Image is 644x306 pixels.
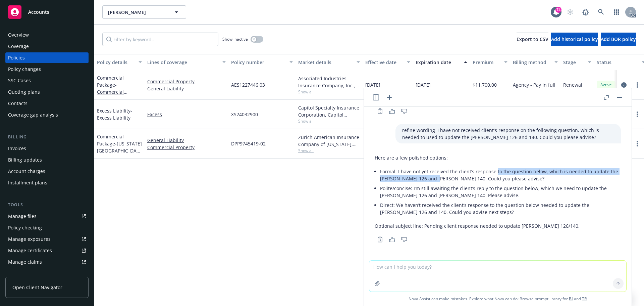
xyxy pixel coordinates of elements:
span: Open Client Navigator [12,284,62,291]
li: Direct: We haven’t received the client’s response to the question below needed to update the [PER... [380,200,621,217]
div: Stage [563,59,584,66]
span: Active [599,82,613,88]
span: AES1227446 03 [231,81,265,88]
a: Excess Liability [97,107,132,121]
span: Show all [298,118,360,124]
li: Polite/concise: I’m still awaiting the client’s reply to the question below, which we need to upd... [380,183,621,200]
div: Overview [8,30,29,40]
div: Status [597,59,638,66]
a: General Liability [147,137,226,144]
div: Manage exposures [8,234,51,245]
div: 74 [555,7,561,13]
div: Manage claims [8,257,42,267]
button: Expiration date [413,54,470,70]
div: Billing updates [8,155,42,165]
span: Show all [298,148,360,154]
div: Contacts [8,98,28,109]
a: Billing updates [5,155,89,165]
a: more [633,110,641,118]
div: Policy details [97,59,135,66]
a: Policies [5,52,89,63]
span: - [US_STATE][GEOGRAPHIC_DATA] ONLY [97,140,142,161]
button: Effective date [363,54,413,70]
button: Lines of coverage [145,54,228,70]
a: Policy changes [5,64,89,75]
button: Billing method [510,54,560,70]
a: General Liability [147,85,226,92]
a: Manage certificates [5,245,89,256]
span: $11,700.00 [473,81,497,88]
button: Thumbs down [399,235,410,244]
div: Quoting plans [8,87,40,97]
a: Switch app [610,5,623,19]
a: Accounts [5,3,89,21]
button: Export to CSV [517,33,548,46]
a: Commercial Package [97,75,124,102]
a: Quoting plans [5,87,89,97]
a: Commercial Package [97,133,142,161]
button: Policy details [94,54,145,70]
button: Add BOR policy [601,33,636,46]
div: Lines of coverage [147,59,218,66]
div: Account charges [8,166,45,177]
a: Commercial Property [147,144,226,151]
span: Add historical policy [551,36,598,42]
button: Policy number [228,54,296,70]
button: [PERSON_NAME] [102,5,186,19]
div: Policy number [231,59,285,66]
a: Manage files [5,211,89,222]
a: Contacts [5,98,89,109]
button: Thumbs down [399,106,410,116]
div: Capitol Specialty Insurance Corporation, Capitol Indemnity Corporation, RT Specialty Insurance Se... [298,104,360,118]
a: Manage BORs [5,268,89,279]
div: Zurich American Insurance Company of [US_STATE], Zurich Insurance Group [298,134,360,148]
div: Tools [5,202,89,208]
div: Manage certificates [8,245,52,256]
a: Manage exposures [5,234,89,245]
span: Add BOR policy [601,36,636,42]
a: Coverage [5,41,89,52]
span: [PERSON_NAME] [108,9,166,16]
a: Invoices [5,143,89,154]
span: [DATE] [365,81,380,88]
div: Expiration date [416,59,460,66]
p: refine wording 'I have not received client's response on the following question, which is needed ... [402,127,614,141]
div: Coverage gap analysis [8,110,58,120]
a: Coverage gap analysis [5,110,89,120]
a: Installment plans [5,177,89,188]
li: Formal: I have not yet received the client’s response to the question below, which is needed to u... [380,167,621,183]
span: Agency - Pay in full [513,81,555,88]
span: XS24032900 [231,111,258,118]
div: SSC Cases [8,75,31,86]
span: Show inactive [222,36,248,42]
a: circleInformation [620,81,628,89]
button: Add historical policy [551,33,598,46]
div: Billing [5,134,89,140]
div: Market details [298,59,353,66]
a: TR [582,296,587,302]
input: Filter by keyword... [102,33,218,46]
button: Stage [560,54,594,70]
a: Commercial Property [147,78,226,85]
a: more [633,81,641,89]
div: Coverage [8,41,29,52]
a: Report a Bug [579,5,592,19]
div: Manage BORs [8,268,40,279]
div: Invoices [8,143,26,154]
div: Policy checking [8,222,42,233]
a: more [633,140,641,148]
svg: Copy to clipboard [377,108,383,114]
span: DPP9745419-02 [231,140,266,147]
a: Search [594,5,608,19]
a: Policy checking [5,222,89,233]
div: Premium [473,59,500,66]
a: Account charges [5,166,89,177]
div: Associated Industries Insurance Company, Inc., AmTrust Financial Services, RT Specialty Insurance... [298,75,360,89]
div: Billing method [513,59,550,66]
a: Start snowing [563,5,577,19]
a: Overview [5,30,89,40]
a: Excess [147,111,226,118]
span: Renewal [563,81,582,88]
span: Export to CSV [517,36,548,42]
